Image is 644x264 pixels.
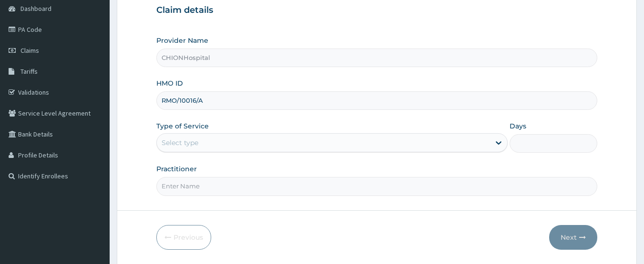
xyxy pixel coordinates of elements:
[156,121,209,131] label: Type of Service
[156,164,197,174] label: Practitioner
[156,36,208,45] label: Provider Name
[549,225,597,250] button: Next
[156,5,598,16] h3: Claim details
[20,46,39,55] span: Claims
[162,138,198,147] div: Select type
[20,4,51,13] span: Dashboard
[156,177,598,196] input: Enter Name
[510,121,526,131] label: Days
[156,91,598,110] input: Enter HMO ID
[20,67,38,76] span: Tariffs
[156,78,183,88] label: HMO ID
[156,225,211,250] button: Previous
